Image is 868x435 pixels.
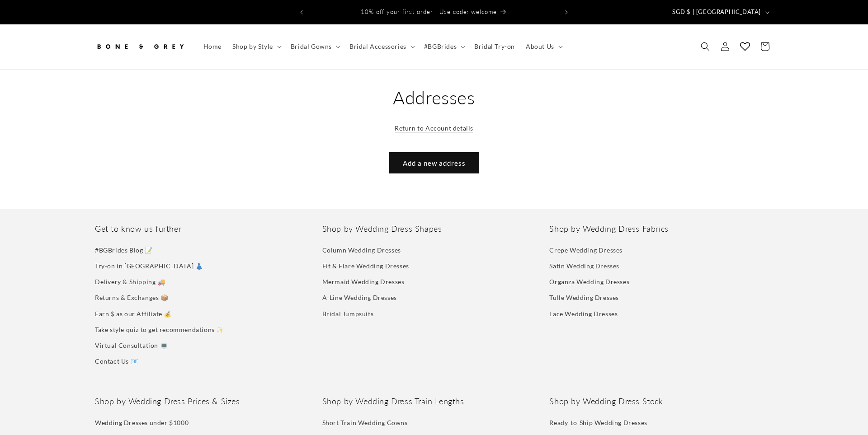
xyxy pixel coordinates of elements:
a: Ready-to-Ship Wedding Dresses [549,417,647,430]
a: Return to Account details [395,122,473,134]
a: Bone and Grey Bridal [92,33,189,60]
button: Add a new address [389,152,479,173]
a: Take style quiz to get recommendations ✨ [95,322,224,337]
a: Short Train Wedding Gowns [322,417,408,430]
img: Bone and Grey Bridal [95,37,185,56]
h2: Shop by Wedding Dress Shapes [322,224,546,234]
button: SGD $ | [GEOGRAPHIC_DATA] [667,4,773,21]
a: Returns & Exchanges 📦 [95,290,169,305]
span: Home [203,42,222,51]
h1: Addresses [333,86,535,109]
span: About Us [526,42,554,51]
a: Organza Wedding Dresses [549,274,629,290]
span: SGD $ | [GEOGRAPHIC_DATA] [672,8,761,17]
summary: Bridal Gowns [285,37,344,56]
a: Fit & Flare Wedding Dresses [322,258,409,274]
a: Home [198,37,227,56]
summary: #BGBrides [419,37,469,56]
h2: Shop by Wedding Dress Stock [549,396,773,407]
span: 10% off your first order | Use code: welcome [361,8,497,15]
button: Next announcement [557,4,576,21]
h2: Shop by Wedding Dress Train Lengths [322,396,546,407]
span: #BGBrides [424,42,457,51]
summary: About Us [520,37,566,56]
a: Tulle Wedding Dresses [549,290,619,305]
a: #BGBrides Blog 📝 [95,244,153,258]
a: A-Line Wedding Dresses [322,290,397,305]
a: Satin Wedding Dresses [549,258,619,274]
a: Virtual Consultation 💻 [95,337,168,353]
span: Shop by Style [232,42,273,51]
span: Bridal Try-on [474,42,515,51]
a: Try-on in [GEOGRAPHIC_DATA] 👗 [95,258,203,274]
button: Previous announcement [292,4,311,21]
a: Crepe Wedding Dresses [549,244,623,258]
a: Contact Us 📧 [95,353,138,369]
h2: Get to know us further [95,224,319,234]
summary: Search [695,37,715,56]
a: Delivery & Shipping 🚚 [95,274,165,290]
a: Earn $ as our Affiliate 💰 [95,306,172,322]
a: Wedding Dresses under $1000 [95,417,189,430]
h2: Shop by Wedding Dress Fabrics [549,224,773,234]
summary: Shop by Style [227,37,285,56]
span: Bridal Accessories [349,42,406,51]
h2: Shop by Wedding Dress Prices & Sizes [95,396,319,407]
summary: Bridal Accessories [344,37,419,56]
a: Lace Wedding Dresses [549,306,618,322]
a: Column Wedding Dresses [322,244,401,258]
a: Mermaid Wedding Dresses [322,274,405,290]
a: Bridal Try-on [469,37,520,56]
a: Bridal Jumpsuits [322,306,374,322]
span: Bridal Gowns [291,42,332,51]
